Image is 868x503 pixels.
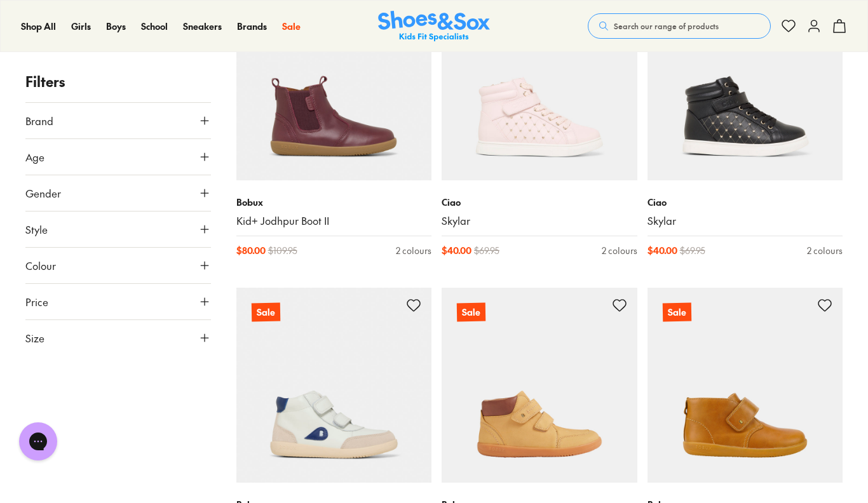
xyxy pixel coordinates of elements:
div: 2 colours [396,244,431,257]
button: Age [25,139,211,175]
span: Sneakers [183,20,222,32]
span: Style [25,222,48,237]
button: Colour [25,248,211,283]
a: Girls [71,20,91,33]
span: $ 69.95 [680,244,705,257]
p: Filters [25,71,211,92]
iframe: Gorgias live chat messenger [13,418,64,465]
span: $ 40.00 [442,244,471,257]
button: Search our range of products [588,13,771,39]
p: Bobux [236,196,432,209]
a: Sale [282,20,301,33]
span: Brands [237,20,267,32]
button: Gender [25,175,211,211]
div: 2 colours [602,244,637,257]
a: Sale [648,288,843,483]
span: $ 80.00 [236,244,266,257]
button: Style [25,211,211,247]
p: Sale [662,303,691,322]
img: SNS_Logo_Responsive.svg [378,11,490,42]
span: $ 40.00 [648,244,677,257]
button: Price [25,284,211,319]
span: $ 109.95 [268,244,297,257]
span: Age [25,149,44,164]
p: Ciao [442,196,637,209]
p: Sale [457,303,485,322]
div: 2 colours [807,244,843,257]
span: Shop All [21,20,56,32]
a: Shoes & Sox [378,11,490,42]
span: Size [25,330,44,345]
a: Sneakers [183,20,222,33]
span: $ 69.95 [474,244,499,257]
span: Search our range of products [614,20,719,32]
a: Sale [442,288,637,483]
a: Kid+ Jodhpur Boot II [236,214,432,228]
span: Price [25,294,48,309]
span: Colour [25,258,56,273]
p: Ciao [648,196,843,209]
a: School [141,20,168,33]
span: School [141,20,168,32]
button: Size [25,320,211,356]
span: Girls [71,20,91,32]
a: Sale [236,288,432,483]
span: Gender [25,185,61,201]
span: Boys [106,20,126,32]
a: Boys [106,20,126,33]
a: Shop All [21,20,56,33]
span: Sale [282,20,301,32]
a: Brands [237,20,267,33]
p: Sale [251,303,280,322]
a: Skylar [442,214,637,228]
span: Brand [25,113,53,128]
a: Skylar [648,214,843,228]
button: Brand [25,103,211,138]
